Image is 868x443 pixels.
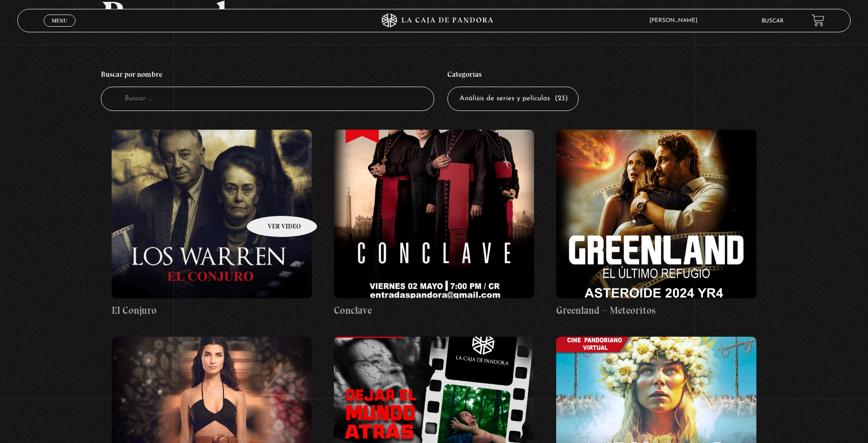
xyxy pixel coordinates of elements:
[556,130,756,318] a: Greenland – Meteoritos
[112,130,311,318] a: El Conjuro
[812,14,824,27] a: View your shopping cart
[556,303,756,318] h4: Greenland – Meteoritos
[334,130,534,318] a: Conclave
[101,65,434,87] h4: Buscar por nombre
[447,65,579,87] h4: Categorías
[645,18,707,23] span: [PERSON_NAME]
[48,26,70,32] span: Cerrar
[762,18,784,24] a: Buscar
[52,18,67,23] span: Menu
[112,303,311,318] h4: El Conjuro
[334,303,534,318] h4: Conclave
